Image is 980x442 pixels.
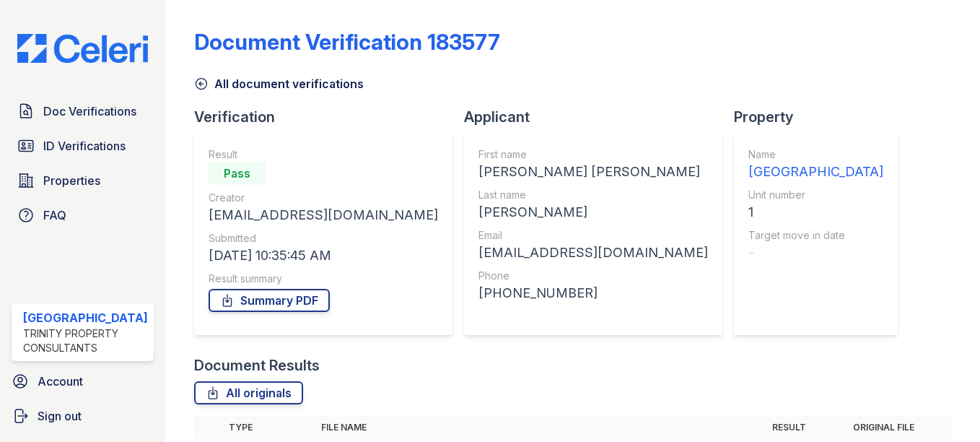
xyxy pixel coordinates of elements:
a: Summary PDF [209,289,330,312]
th: Result [766,416,847,439]
div: Result summary [209,272,438,286]
div: Unit number [748,188,883,202]
a: Account [6,367,159,396]
div: Email [478,228,708,243]
div: First name [478,147,708,162]
th: Type [223,416,315,439]
div: [DATE] 10:35:45 AM [209,246,438,266]
a: All document verifications [194,75,364,92]
div: [PERSON_NAME] [PERSON_NAME] [478,162,708,182]
a: ID Verifications [12,131,154,160]
div: Last name [478,188,708,202]
a: Name [GEOGRAPHIC_DATA] [748,147,883,182]
div: Document Verification 183577 [194,29,500,55]
span: Account [38,373,83,390]
a: Doc Verifications [12,97,154,126]
th: File name [315,416,766,439]
div: [EMAIL_ADDRESS][DOMAIN_NAME] [478,243,708,263]
a: All originals [194,381,303,404]
iframe: chat widget [919,384,966,428]
th: Original file [847,416,951,439]
div: [GEOGRAPHIC_DATA] [23,309,148,326]
div: Document Results [194,355,320,376]
div: Creator [209,191,438,205]
span: Doc Verifications [43,103,136,120]
img: CE_Logo_Blue-a8612792a0a2168367f1c8372b55b34899dd931a85d93a1a3d3e32e68fde9ad4.png [6,34,159,64]
div: Result [209,147,438,162]
a: FAQ [12,201,154,230]
span: ID Verifications [43,137,126,155]
div: - [748,243,883,263]
div: [PERSON_NAME] [478,202,708,222]
div: Name [748,147,883,162]
div: [PHONE_NUMBER] [478,283,708,303]
span: Sign out [38,407,82,425]
div: Pass [209,162,266,185]
div: Trinity Property Consultants [23,326,148,355]
div: [GEOGRAPHIC_DATA] [748,162,883,182]
span: Properties [43,172,100,189]
a: Properties [12,166,154,195]
div: Submitted [209,231,438,246]
div: Phone [478,269,708,283]
span: FAQ [43,207,66,224]
div: Target move in date [748,228,883,243]
div: Verification [194,107,464,127]
div: Property [734,107,909,127]
div: Applicant [464,107,734,127]
div: [EMAIL_ADDRESS][DOMAIN_NAME] [209,205,438,225]
a: Sign out [6,402,159,430]
div: 1 [748,202,883,222]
